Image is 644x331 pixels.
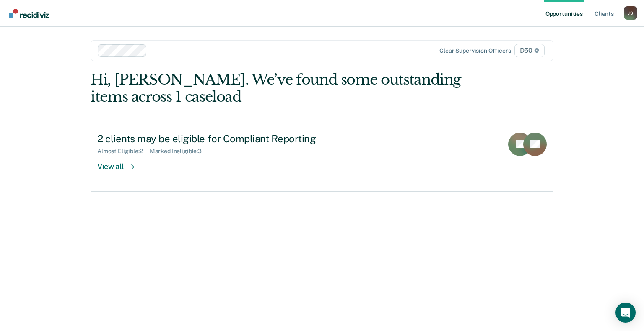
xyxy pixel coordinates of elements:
div: Marked Ineligible : 3 [150,148,208,155]
div: Almost Eligible : 2 [97,148,150,155]
img: Recidiviz [9,9,49,18]
a: 2 clients may be eligible for Compliant ReportingAlmost Eligible:2Marked Ineligible:3View all [91,126,553,192]
div: View all [97,155,144,171]
div: Hi, [PERSON_NAME]. We’ve found some outstanding items across 1 caseload [91,71,461,105]
div: Clear supervision officers [439,47,511,54]
div: J S [624,6,637,20]
div: Open Intercom Messenger [615,303,636,323]
span: D50 [514,44,545,57]
div: 2 clients may be eligible for Compliant Reporting [97,133,392,145]
button: Profile dropdown button [624,6,637,20]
